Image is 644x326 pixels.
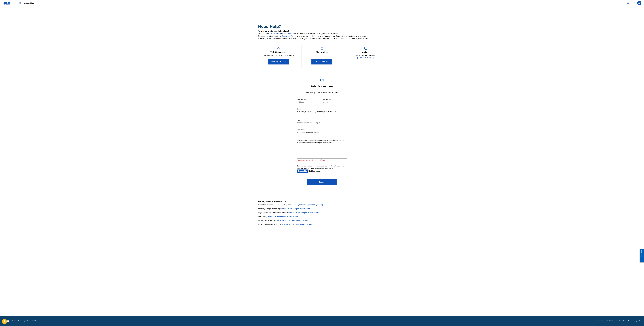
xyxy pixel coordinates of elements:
[258,223,386,226] li: Data Quality Initiative (DQI):
[634,318,635,324] div: Slepen
[268,59,289,64] a: Visit Help Center
[356,54,375,57] p: Talk to a live team member.
[267,216,298,218] a: [EMAIL_ADDRESS][DOMAIN_NAME]
[258,32,386,35] span: Check out our or - the answer you're looking for might be there already!
[258,219,386,223] li: International Relations:
[362,51,369,53] h5: Call us
[270,51,287,53] h5: Visit Help Center
[258,215,386,219] li: Marketing:
[316,51,328,53] h5: Chat with us
[258,24,386,29] h2: Need Help?
[297,129,305,131] span: Sub Topic
[281,208,311,210] a: [EMAIL_ADDRESS][DOMAIN_NAME]
[297,139,347,144] span: Below, please describe your question or issue in as much detail as possible so we can assist you ...
[292,204,323,206] a: [EMAIL_ADDRESS][DOMAIN_NAME]
[364,47,367,50] img: Help Box Image
[258,200,386,203] h5: For any questions related to:
[258,35,386,37] span: Register to access our where you can easily see and manage all your Support conversations in one ...
[297,159,325,161] label: Please complete this required field.
[297,165,344,169] span: Below, please attach any images or screenshots that would help the Support Team in resolving your...
[277,47,280,50] img: Help Box Image
[320,79,324,81] img: 0ff00501b51b535a1dc6.svg
[627,2,630,4] img: search
[597,242,644,326] iframe: Chat Widget
[637,1,641,5] div: User Menu
[638,247,644,264] iframe: Resource Center
[3,320,9,322] img: logo
[263,55,294,57] span: Find immediate answers in our help articles.
[258,30,386,32] h5: You've come to the right place!
[626,1,631,5] a: Public Search
[258,211,386,215] li: Royalties or Assessment Payments:
[597,242,644,326] div: Chatwidget
[12,320,36,322] span: Mechanical Licensing Collective © 2025
[632,1,636,5] div: Help
[357,57,374,59] a: [PHONE_NUMBER]
[311,59,332,64] button: Chat with us
[297,119,301,121] span: Topic
[305,92,339,94] span: Typical reply time: within hours via email
[297,85,347,88] h2: Submit a request
[289,212,319,214] a: [EMAIL_ADDRESS][DOMAIN_NAME]
[19,2,21,4] img: Top Rightsholder
[633,2,635,4] img: help
[258,204,386,207] li: Press Inquiries and Interview Requests:
[284,33,292,35] a: FAQ page
[258,37,386,40] span: If you need additional help, send us an email, chat, or give us a call. The MLC Support Team is a...
[3,2,11,5] img: MLC Logo
[282,35,296,37] a: Customer Portal
[307,179,337,185] input: Submit
[321,47,323,50] img: Help Box Image
[282,223,313,225] a: [EMAIL_ADDRESS][DOMAIN_NAME]
[278,219,309,221] a: [EMAIL_ADDRESS][DOMAIN_NAME]
[271,33,281,35] a: Help Center
[266,35,270,37] a: here
[22,2,34,4] span: Member Hub
[258,208,386,211] li: Monthly Usage Reporting:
